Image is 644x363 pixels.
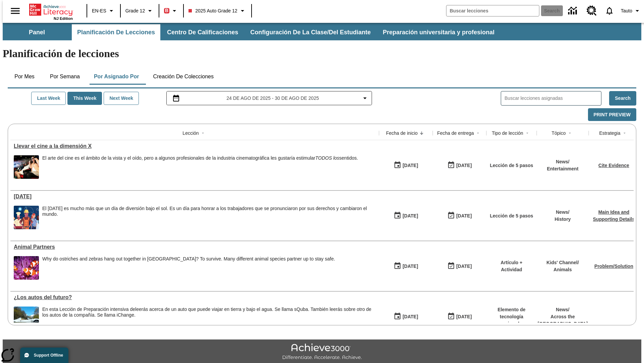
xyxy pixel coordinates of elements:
[492,130,523,136] div: Tipo de lección
[621,7,632,14] span: Tauto
[199,129,207,137] button: Sort
[14,155,39,179] img: Panel in front of the seats sprays water mist to the happy audience at a 4DX-equipped theater.
[609,91,636,106] button: Search
[14,307,39,330] img: High-tech automobile treading water.
[14,294,376,300] a: ¿Los autos del futuro? , Lessons
[125,7,145,14] span: Grade 12
[169,94,369,102] button: Seleccione el intervalo de fechas opción del menú
[546,266,579,273] p: Animals
[402,212,418,220] div: [DATE]
[418,129,426,137] button: Sort
[445,159,474,172] button: 08/24/25: Último día en que podrá accederse la lección
[618,5,644,17] button: Perfil/Configuración
[226,95,319,102] span: 24 de ago de 2025 - 30 de ago de 2025
[104,92,139,105] button: Next Week
[42,307,376,330] div: En esta Lección de Preparación intensiva de leerás acerca de un auto que puede viajar en tierra y...
[29,3,73,16] a: Portada
[402,161,418,170] div: [DATE]
[20,348,68,363] button: Support Offline
[42,206,376,229] div: El Día del Trabajo es mucho más que un día de diversión bajo el sol. Es un día para honrar a los ...
[42,206,376,217] div: El [DATE] es mucho más que un día de diversión bajo el sol. Es un día para honrar a los trabajado...
[92,7,106,14] span: EN-ES
[89,5,118,17] button: Language: EN-ES, Selecciona un idioma
[391,260,420,273] button: 07/07/25: Primer día en que estuvo disponible la lección
[245,24,376,40] button: Configuración de la clase/del estudiante
[446,5,539,16] input: search field
[165,6,168,15] span: B
[593,209,635,222] a: Main Idea and Supporting Details
[547,158,578,165] p: News /
[42,155,358,179] div: El arte del cine es el ámbito de la vista y el oído, pero a algunos profesionales de la industria...
[547,165,578,172] p: Entertainment
[31,92,66,105] button: Last Week
[538,313,588,327] p: Across the [GEOGRAPHIC_DATA]
[588,108,636,121] button: Print Preview
[14,194,376,200] a: Día del Trabajo, Lessons
[490,162,533,169] p: Lección de 5 pasos
[504,93,601,103] input: Buscar lecciones asignadas
[490,306,533,327] p: Elemento de tecnología mejorada
[402,313,418,321] div: [DATE]
[386,130,418,136] div: Fecha de inicio
[599,130,620,136] div: Estrategia
[282,344,362,361] img: Achieve3000 Differentiate Accelerate Achieve
[391,209,420,222] button: 07/23/25: Primer día en que estuvo disponible la lección
[54,16,73,21] span: NJ Edition
[391,159,420,172] button: 08/18/25: Primer día en que estuvo disponible la lección
[621,129,629,137] button: Sort
[554,216,571,223] p: History
[89,69,145,85] button: Por asignado por
[161,5,181,17] button: Boost El color de la clase es rojo. Cambiar el color de la clase.
[34,353,63,358] span: Support Offline
[456,313,472,321] div: [DATE]
[123,5,157,17] button: Grado: Grade 12, Elige un grado
[189,7,237,14] span: 2025 Auto Grade 12
[564,2,583,20] a: Centro de información
[5,1,25,21] button: Abrir el menú lateral
[14,244,376,250] div: Animal Partners
[361,94,369,102] svg: Collapse Date Range Filter
[14,294,376,300] div: ¿Los autos del futuro?
[490,212,533,219] p: Lección de 5 pasos
[3,23,641,40] div: Subbarra de navegación
[42,155,358,161] p: El arte del cine es el ámbito de la vista y el oído, pero a algunos profesionales de la industria...
[14,143,376,149] a: Llevar el cine a la dimensión X, Lessons
[551,130,566,136] div: Tópico
[391,310,420,323] button: 07/01/25: Primer día en que estuvo disponible la lección
[72,24,160,40] button: Planificación de lecciones
[3,47,641,60] h1: Planificación de lecciones
[14,194,376,200] div: Día del Trabajo
[42,307,376,318] div: En esta Lección de Preparación intensiva de
[490,259,533,273] p: Artículo + Actividad
[186,5,249,17] button: Class: 2025 Auto Grade 12, Selecciona una clase
[148,69,219,85] button: Creación de colecciones
[456,212,472,220] div: [DATE]
[445,260,474,273] button: 06/30/26: Último día en que podrá accederse la lección
[445,209,474,222] button: 06/30/26: Último día en que podrá accederse la lección
[377,24,500,40] button: Preparación universitaria y profesional
[474,129,482,137] button: Sort
[456,161,472,170] div: [DATE]
[45,69,85,85] button: Por semana
[598,163,629,168] a: Cite Evidence
[3,24,70,40] button: Panel
[538,306,588,313] p: News /
[42,256,335,280] div: Why do ostriches and zebras hang out together in Africa? To survive. Many different animal specie...
[14,256,39,280] img: Three clownfish swim around a purple anemone.
[546,259,579,266] p: Kids' Channel /
[29,2,73,21] div: Portada
[42,307,371,318] testabrev: leerás acerca de un auto que puede viajar en tierra y bajo el agua. Se llama sQuba. También leerá...
[601,2,618,19] a: Notificaciones
[14,143,376,149] div: Llevar el cine a la dimensión X
[162,24,244,40] button: Centro de calificaciones
[445,310,474,323] button: 08/01/26: Último día en que podrá accederse la lección
[3,24,500,40] div: Subbarra de navegación
[14,206,39,229] img: A banner with a blue background shows an illustrated row of diverse men and women dressed in clot...
[42,256,335,262] div: Why do ostriches and zebras hang out together in [GEOGRAPHIC_DATA]? To survive. Many different an...
[437,130,474,136] div: Fecha de entrega
[523,129,531,137] button: Sort
[566,129,574,137] button: Sort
